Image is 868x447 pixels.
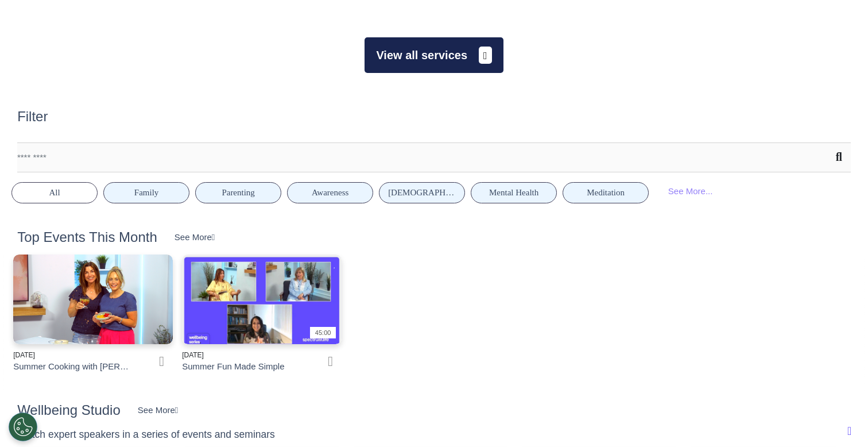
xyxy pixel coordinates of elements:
div: Summer Fun Made Simple [182,360,284,373]
div: [DATE] [13,350,133,360]
button: All [11,182,98,203]
button: Family [103,182,189,203]
div: Watch expert speakers in a series of events and seminars [17,427,275,442]
div: See More [175,231,215,244]
button: Awareness [287,182,373,203]
button: [DEMOGRAPHIC_DATA] Health [379,182,465,203]
div: 45:00 [310,327,336,339]
div: See More... [654,181,726,202]
button: Mental Health [471,182,557,203]
div: See More [138,404,179,417]
button: Open Preferences [9,413,37,441]
button: Parenting [195,182,281,203]
button: Meditation [563,182,649,203]
img: Summer+Fun+Made+Simple.JPG [182,255,342,344]
h2: Top Events This Month [17,229,157,246]
div: [DATE] [182,350,302,360]
div: Summer Cooking with [PERSON_NAME]: Fresh Flavours and Feel-Good Food [13,360,133,373]
h2: Filter [17,109,48,125]
img: clare+and+ais.png [13,255,173,344]
button: View all services [365,37,503,73]
h2: Wellbeing Studio [17,402,121,419]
